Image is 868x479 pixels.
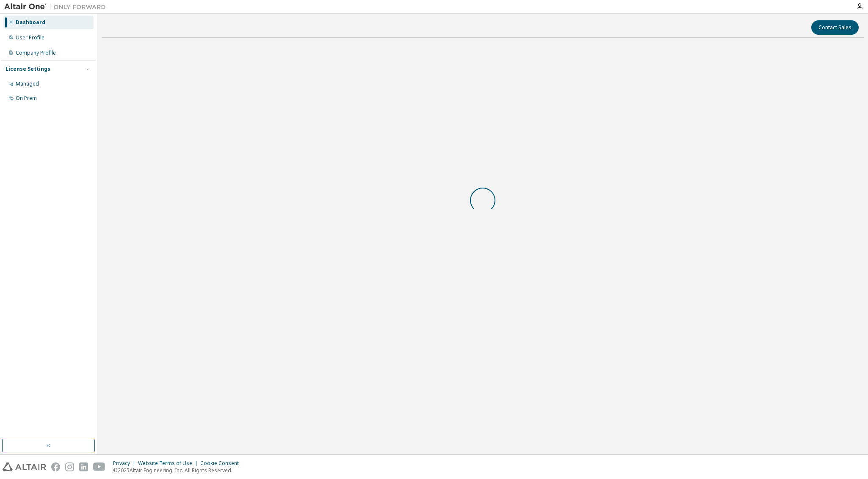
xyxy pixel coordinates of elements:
img: facebook.svg [51,462,60,471]
div: Dashboard [16,19,45,26]
div: User Profile [16,34,44,41]
img: instagram.svg [65,462,74,471]
img: altair_logo.svg [3,462,46,471]
div: On Prem [16,95,37,102]
div: Managed [16,80,39,87]
img: linkedin.svg [79,462,88,471]
p: © 2025 Altair Engineering, Inc. All Rights Reserved. [113,467,244,474]
div: Cookie Consent [200,460,244,467]
img: youtube.svg [93,462,105,471]
img: Altair One [4,3,110,11]
div: Website Terms of Use [138,460,200,467]
div: License Settings [6,66,50,72]
div: Company Profile [16,50,56,56]
button: Contact Sales [811,20,859,35]
div: Privacy [113,460,138,467]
